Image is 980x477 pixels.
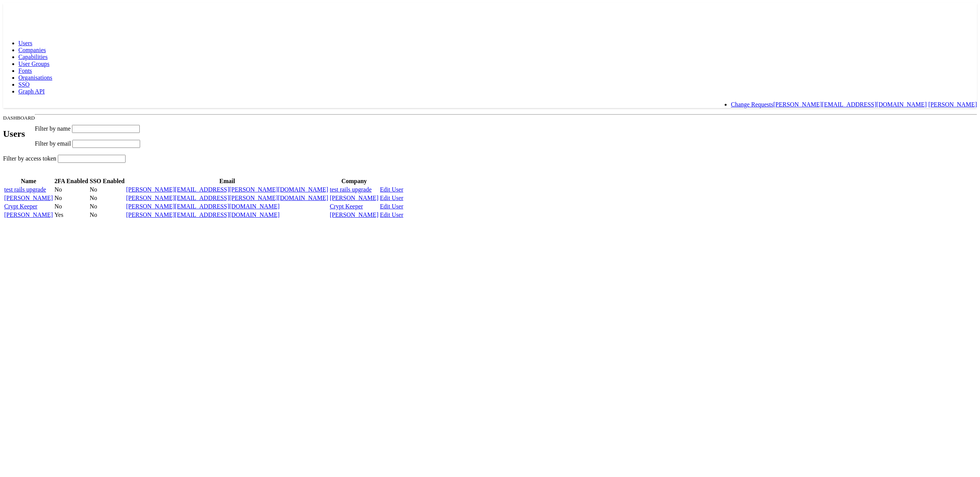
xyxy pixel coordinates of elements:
[18,67,32,74] a: Fonts
[773,101,927,108] a: [PERSON_NAME][EMAIL_ADDRESS][DOMAIN_NAME]
[18,74,52,81] a: Organisations
[928,101,977,108] a: [PERSON_NAME]
[90,195,97,201] span: No
[380,203,403,210] a: Edit User
[4,177,53,185] th: Name
[89,177,125,185] th: SSO Enabled
[90,203,97,210] span: No
[18,47,46,53] a: Companies
[90,186,97,193] span: No
[731,101,773,108] a: Change Requests
[54,203,62,210] span: No
[380,186,403,193] a: Edit User
[126,203,279,210] a: [PERSON_NAME][EMAIL_ADDRESS][DOMAIN_NAME]
[18,88,45,95] a: Graph API
[126,211,279,218] a: [PERSON_NAME][EMAIL_ADDRESS][DOMAIN_NAME]
[4,195,53,201] a: [PERSON_NAME]
[380,211,403,218] a: Edit User
[329,177,379,185] th: Company
[3,155,56,162] span: Filter by access token
[126,195,328,201] a: [PERSON_NAME][EMAIL_ADDRESS][PERSON_NAME][DOMAIN_NAME]
[126,186,328,193] a: [PERSON_NAME][EMAIL_ADDRESS][PERSON_NAME][DOMAIN_NAME]
[54,195,62,201] span: No
[4,186,46,193] a: test rails upgrade
[126,177,328,185] th: Email
[3,115,35,121] small: DASHBOARD
[3,129,35,139] h2: Users
[54,211,63,218] span: Yes
[380,195,403,201] a: Edit User
[54,186,62,193] span: No
[35,140,71,147] span: Filter by email
[90,211,97,218] span: No
[330,195,378,201] a: [PERSON_NAME]
[18,54,47,60] a: Capabilities
[18,81,29,88] a: SSO
[330,211,378,218] a: [PERSON_NAME]
[330,203,363,210] a: Crypt Keeper
[18,61,49,67] a: User Groups
[54,177,88,185] th: 2FA Enabled
[18,40,32,46] a: Users
[330,186,371,193] a: test rails upgrade
[4,211,53,218] a: [PERSON_NAME]
[4,203,38,210] a: Crypt Keeper
[35,125,70,132] span: Filter by name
